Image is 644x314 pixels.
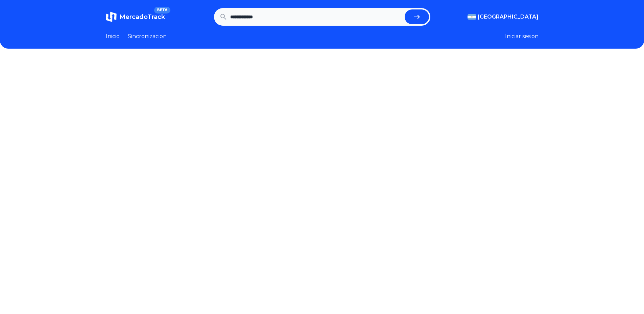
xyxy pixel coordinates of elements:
[106,11,165,22] a: MercadoTrackBETA
[106,32,120,41] a: Inicio
[478,13,539,21] span: [GEOGRAPHIC_DATA]
[505,32,539,41] button: Iniciar sesion
[119,13,165,21] span: MercadoTrack
[468,14,476,20] img: Argentina
[128,32,167,41] a: Sincronizacion
[154,7,170,14] span: BETA
[106,11,117,22] img: MercadoTrack
[468,13,539,21] button: [GEOGRAPHIC_DATA]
